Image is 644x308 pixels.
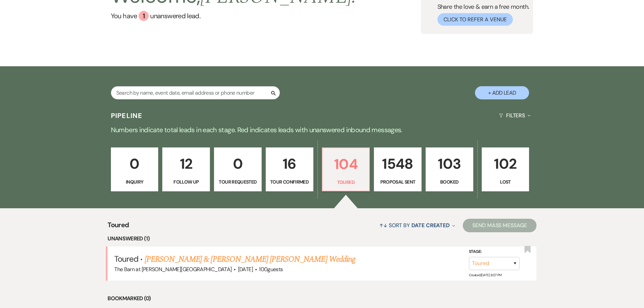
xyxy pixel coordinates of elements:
button: Click to Refer a Venue [437,13,513,26]
p: 0 [218,152,257,175]
a: 103Booked [426,147,473,191]
li: Bookmarked (0) [108,294,536,303]
a: 12Follow Up [162,147,210,191]
p: Proposal Sent [378,178,417,186]
span: ↑↓ [379,222,387,229]
button: Sort By Date Created [377,216,458,234]
p: 103 [430,152,469,175]
span: The Barn at [PERSON_NAME][GEOGRAPHIC_DATA] [114,266,232,273]
p: 12 [167,152,206,175]
span: Date Created [411,222,450,229]
p: 16 [270,152,309,175]
a: 102Lost [482,147,529,191]
a: 16Tour Confirmed [266,147,313,191]
a: 0Tour Requested [214,147,262,191]
p: Numbers indicate total leads in each stage. Red indicates leads with unanswered inbound messages. [79,124,566,135]
a: You have 1 unanswered lead. [111,11,357,21]
span: Toured [114,254,138,264]
p: Tour Requested [218,178,257,186]
h3: Pipeline [111,111,143,120]
label: Stage: [469,248,520,256]
p: 1548 [378,152,417,175]
span: [DATE] [238,266,253,273]
button: + Add Lead [475,86,529,99]
span: 100 guests [259,266,283,273]
a: 0Inquiry [111,147,159,191]
span: Created: [DATE] 8:07 PM [469,273,502,277]
div: 1 [139,11,149,21]
p: Inquiry [115,178,154,186]
p: 104 [327,153,365,175]
li: Unanswered (1) [108,234,536,243]
p: Booked [430,178,469,186]
p: Toured [327,179,365,186]
a: [PERSON_NAME] & [PERSON_NAME] [PERSON_NAME] Wedding [145,253,355,265]
a: 104Toured [322,147,370,191]
p: 102 [486,152,525,175]
span: Toured [108,220,129,234]
a: 1548Proposal Sent [374,147,422,191]
button: Filters [496,106,533,124]
input: Search by name, event date, email address or phone number [111,86,280,99]
p: Tour Confirmed [270,178,309,186]
button: Send Mass Message [463,219,536,232]
p: 0 [115,152,154,175]
p: Follow Up [167,178,206,186]
p: Lost [486,178,525,186]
